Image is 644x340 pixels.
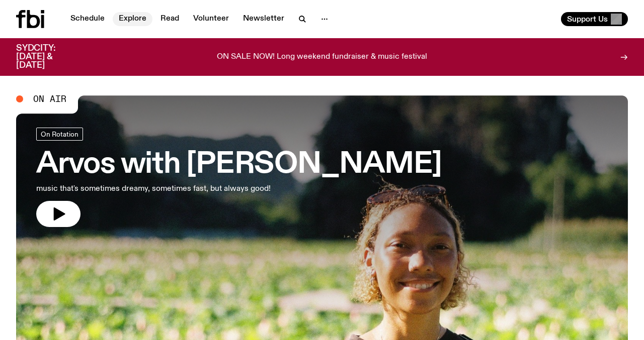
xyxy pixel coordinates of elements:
a: Newsletter [237,12,290,26]
a: Arvos with [PERSON_NAME]music that's sometimes dreamy, sometimes fast, but always good! [36,128,442,227]
a: Volunteer [187,12,235,26]
p: ON SALE NOW! Long weekend fundraiser & music festival [217,53,427,62]
a: Read [154,12,185,26]
span: On Rotation [41,130,78,138]
a: Schedule [64,12,111,26]
h3: SYDCITY: [DATE] & [DATE] [16,44,80,70]
button: Support Us [561,12,628,26]
a: On Rotation [36,128,83,141]
p: music that's sometimes dreamy, sometimes fast, but always good! [36,183,294,195]
span: On Air [33,94,66,103]
a: Explore [113,12,152,26]
span: Support Us [567,15,608,24]
h3: Arvos with [PERSON_NAME] [36,151,442,179]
